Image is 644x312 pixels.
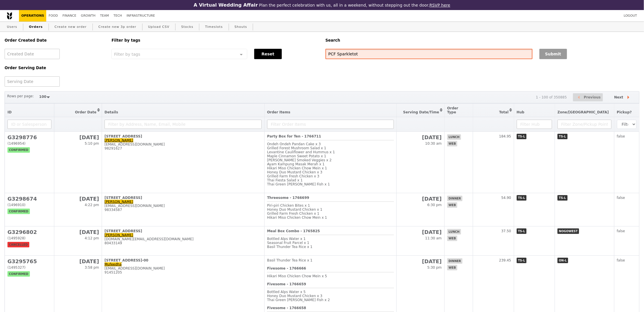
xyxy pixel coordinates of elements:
div: Plan the perfect celebration with us, all in a weekend, without stepping out the door. [157,2,487,8]
span: TS-L [558,195,568,201]
h2: [DATE] [399,134,442,140]
h2: [DATE] [57,196,99,202]
span: web [447,265,457,270]
h5: Order Serving Date [5,66,105,70]
span: cancelled [7,242,29,247]
a: RSVP here [429,3,450,7]
b: Party Box for Ten - 1766711 [267,134,321,138]
a: Orders [27,22,45,32]
a: Finance [60,10,79,22]
span: Basil Thunder Tea Rice x 1 [267,245,313,249]
div: 98334587 [105,208,262,212]
b: Fivesome - 1766658 [267,306,306,310]
span: NOGOWEST [558,228,579,234]
span: Previous [584,94,601,101]
a: Operations [19,10,46,22]
h3: A Virtual Wedding Affair [194,2,258,8]
span: Thai Fiesta Salad x 1 [267,178,303,182]
span: false [617,196,625,200]
b: Meal Box Combo - 1765825 [267,229,320,233]
span: Honey Duo Mustard Chicken x 3 [267,294,323,298]
span: 6:30 pm [427,203,442,207]
span: [PERSON_NAME] Smoked Veggies x 2 [267,158,332,162]
div: Basil Thunder Tea Rice x 1 [267,258,394,262]
span: false [617,258,625,262]
h2: [DATE] [399,258,442,264]
b: Fivesome - 1766659 [267,282,306,286]
span: Thai Green [PERSON_NAME] Fish x 1 [267,182,330,186]
a: Users [5,22,20,32]
span: web [447,141,457,146]
span: web [447,236,457,241]
span: Thai Green [PERSON_NAME] Fish x 2 [267,298,330,302]
a: [PERSON_NAME] [105,138,133,142]
span: Grilled Farm Fresh Chicken x 3 [267,174,319,178]
span: 3:58 pm [85,266,99,270]
label: Rows per page: [7,93,34,99]
span: Zone/[GEOGRAPHIC_DATA] [558,110,609,114]
div: 80433149 [105,241,262,245]
div: [EMAIL_ADDRESS][DOMAIN_NAME] [105,142,262,146]
input: Search any field [325,49,533,59]
span: confirmed [7,271,30,277]
span: Hikari Miso Chicken Chow Mein x 1 [267,216,327,220]
h2: [DATE] [399,196,442,202]
span: Hikari Miso Chicken Chow Mein x 5 [267,274,327,278]
span: lunch [447,134,461,140]
a: [PERSON_NAME] [105,200,133,204]
h2: G3298674 [7,196,51,202]
span: web [447,202,457,208]
span: 5:10 pm [85,142,99,146]
span: Levantine Cauliflower and Hummus x 1 [267,150,335,154]
span: Honey Duo Mustard Chicken x 1 [267,208,323,212]
span: Pickup? [617,110,632,114]
a: Stocks [179,22,196,32]
span: 54.90 [501,196,511,200]
div: [STREET_ADDRESS] [105,196,262,200]
b: Threesome - 1766699 [267,196,309,200]
span: dinner [447,258,462,264]
div: [EMAIL_ADDRESS][DOMAIN_NAME] [105,266,262,270]
span: confirmed [7,147,30,153]
span: 4:12 pm [85,236,99,240]
span: TS-L [558,134,568,139]
div: 98291627 [105,146,262,150]
span: ID [7,110,11,114]
span: 184.95 [499,134,511,138]
span: TS-L [517,228,527,234]
h2: [DATE] [57,134,99,140]
button: Previous [573,93,603,102]
input: Filter Order Items [267,120,394,129]
h2: G3298776 [7,134,51,140]
span: Grilled Farm Fresh Chicken x 1 [267,212,319,216]
span: Grilled Forest Mushroom Salad x 1 [267,146,326,150]
button: Next [609,93,637,102]
input: Filter Hub [517,120,552,129]
h2: G3295765 [7,258,51,264]
span: Next [614,94,623,101]
span: Filter by tags [114,51,140,57]
div: (1495928) [7,236,51,240]
span: confirmed [7,209,30,214]
a: Create new 3p order [96,22,139,32]
a: Team [98,10,111,22]
a: Upload CSV [146,22,172,32]
a: Create new order [52,22,89,32]
b: Fivesome - 1766666 [267,266,306,270]
span: 11:30 am [425,236,441,240]
div: [EMAIL_ADDRESS][DOMAIN_NAME] [105,204,262,208]
span: Bottled Alps Water x 1 [267,237,306,241]
span: Seasonal Fruit Parcel x 1 [267,241,309,245]
span: TS-L [517,195,527,201]
button: Submit [539,49,567,59]
a: Timeslots [203,22,225,32]
div: [DOMAIN_NAME][EMAIL_ADDRESS][DOMAIN_NAME] [105,237,262,241]
a: Logout [622,10,639,22]
span: false [617,134,625,138]
span: ON-L [558,258,568,263]
div: 1 - 100 of 350885 [536,95,567,99]
div: [STREET_ADDRESS]-00 [105,258,262,262]
div: (1495327) [7,266,51,270]
div: (1496910) [7,203,51,207]
span: lunch [447,229,461,235]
